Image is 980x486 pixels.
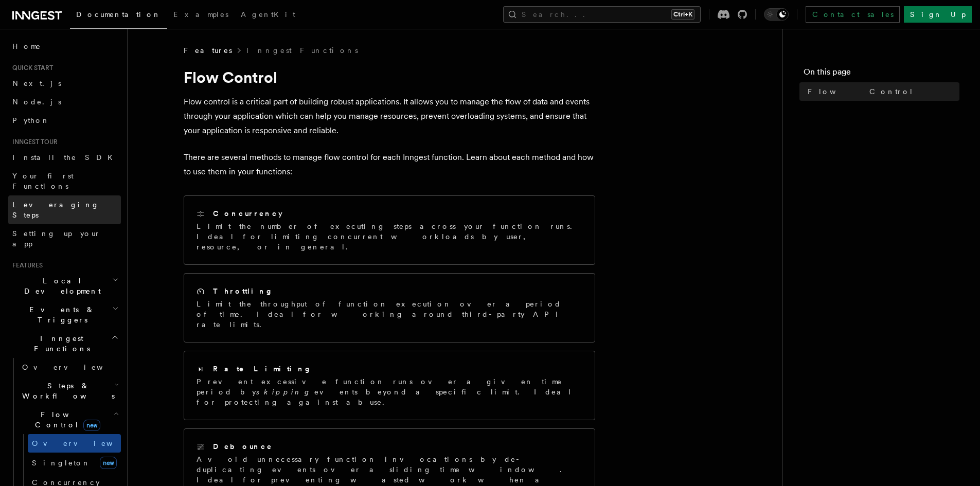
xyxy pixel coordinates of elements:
[184,195,595,265] a: ConcurrencyLimit the number of executing steps across your function runs. Ideal for limiting conc...
[18,376,121,405] button: Steps & Workflows
[12,172,74,190] span: Your first Functions
[804,66,959,82] h4: On this page
[184,95,595,138] p: Flow control is a critical part of building robust applications. It allows you to manage the flow...
[12,229,101,248] span: Setting up your app
[18,358,121,376] a: Overview
[8,329,121,358] button: Inngest Functions
[12,116,50,124] span: Python
[18,409,113,430] span: Flow Control
[256,388,314,396] em: skipping
[904,6,972,23] a: Sign Up
[12,153,119,161] span: Install the SDK
[235,3,301,28] a: AgentKit
[213,286,273,296] h2: Throttling
[241,10,295,19] span: AgentKit
[8,224,121,253] a: Setting up your app
[8,138,58,146] span: Inngest tour
[32,439,138,447] span: Overview
[8,261,43,269] span: Features
[503,6,701,23] button: Search...Ctrl+K
[8,300,121,329] button: Events & Triggers
[184,351,595,420] a: Rate LimitingPrevent excessive function runs over a given time period byskippingevents beyond a s...
[173,10,228,19] span: Examples
[12,201,99,219] span: Leveraging Steps
[70,3,167,29] a: Documentation
[8,74,121,93] a: Next.js
[197,299,582,330] p: Limit the throughput of function execution over a period of time. Ideal for working around third-...
[8,195,121,224] a: Leveraging Steps
[18,405,121,434] button: Flow Controlnew
[8,333,111,354] span: Inngest Functions
[184,45,232,56] span: Features
[184,273,595,343] a: ThrottlingLimit the throughput of function execution over a period of time. Ideal for working aro...
[8,64,53,72] span: Quick start
[8,272,121,300] button: Local Development
[184,68,595,86] h1: Flow Control
[197,221,582,252] p: Limit the number of executing steps across your function runs. Ideal for limiting concurrent work...
[12,79,61,87] span: Next.js
[246,45,358,56] a: Inngest Functions
[8,148,121,167] a: Install the SDK
[12,41,41,51] span: Home
[167,3,235,28] a: Examples
[213,441,273,452] h2: Debounce
[83,420,100,431] span: new
[8,37,121,56] a: Home
[8,276,112,296] span: Local Development
[184,150,595,179] p: There are several methods to manage flow control for each Inngest function. Learn about each meth...
[8,93,121,111] a: Node.js
[28,434,121,453] a: Overview
[18,381,115,401] span: Steps & Workflows
[8,167,121,195] a: Your first Functions
[804,82,959,101] a: Flow Control
[197,376,582,407] p: Prevent excessive function runs over a given time period by events beyond a specific limit. Ideal...
[100,457,117,469] span: new
[808,86,914,97] span: Flow Control
[671,9,694,20] kbd: Ctrl+K
[28,453,121,473] a: Singletonnew
[76,10,161,19] span: Documentation
[806,6,900,23] a: Contact sales
[12,98,61,106] span: Node.js
[213,364,312,374] h2: Rate Limiting
[32,459,91,467] span: Singleton
[764,8,789,21] button: Toggle dark mode
[213,208,282,219] h2: Concurrency
[22,363,128,371] span: Overview
[8,111,121,130] a: Python
[8,304,112,325] span: Events & Triggers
